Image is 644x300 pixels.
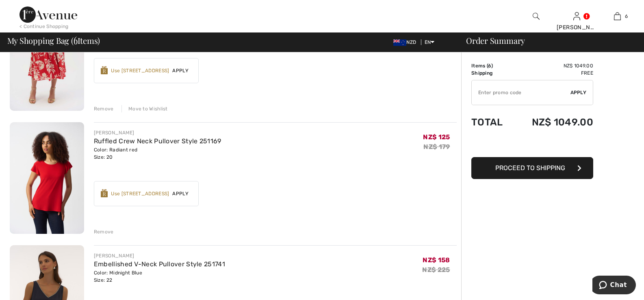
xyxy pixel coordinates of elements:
[94,260,225,268] a: Embellished V-Neck Pullover Style 251741
[101,189,108,197] img: Reward-Logo.svg
[422,266,450,274] s: NZ$ 225
[423,143,450,151] s: NZ$ 179
[557,23,596,32] div: [PERSON_NAME]
[471,69,513,77] td: Shipping
[625,13,628,20] span: 6
[94,228,114,235] div: Remove
[101,66,108,74] img: Reward-Logo.svg
[111,190,169,197] div: Use [STREET_ADDRESS]
[597,11,637,21] a: 6
[456,37,639,45] div: Order Summary
[94,129,221,136] div: [PERSON_NAME]
[614,11,621,21] img: My Bag
[423,256,450,264] span: NZ$ 158
[10,122,84,234] img: Ruffled Crew Neck Pullover Style 251169
[393,39,419,45] span: NZD
[533,11,540,21] img: search the website
[169,67,192,74] span: Apply
[121,105,168,112] div: Move to Wishlist
[94,105,114,112] div: Remove
[74,35,78,45] span: 6
[393,39,406,46] img: New Zealand Dollar
[20,23,69,30] div: < Continue Shopping
[488,63,491,69] span: 6
[169,190,192,197] span: Apply
[423,133,450,141] span: NZ$ 125
[471,62,513,69] td: Items ( )
[94,252,225,259] div: [PERSON_NAME]
[471,136,593,154] iframe: PayPal
[20,6,77,23] img: 1ère Avenue
[94,146,221,161] div: Color: Radiant red Size: 20
[570,89,587,96] span: Apply
[513,69,593,77] td: Free
[94,137,221,145] a: Ruffled Crew Neck Pullover Style 251169
[513,62,593,69] td: NZ$ 1049.00
[471,108,513,136] td: Total
[471,157,593,179] button: Proceed to Shipping
[592,276,636,296] iframe: Opens a widget where you can chat to one of our agents
[573,11,580,21] img: My Info
[111,67,169,74] div: Use [STREET_ADDRESS]
[7,37,100,45] span: My Shopping Bag ( Items)
[94,269,225,284] div: Color: Midnight Blue Size: 22
[472,80,570,105] input: Promo code
[495,164,565,172] span: Proceed to Shipping
[573,12,580,20] a: Sign In
[513,108,593,136] td: NZ$ 1049.00
[425,39,435,45] span: EN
